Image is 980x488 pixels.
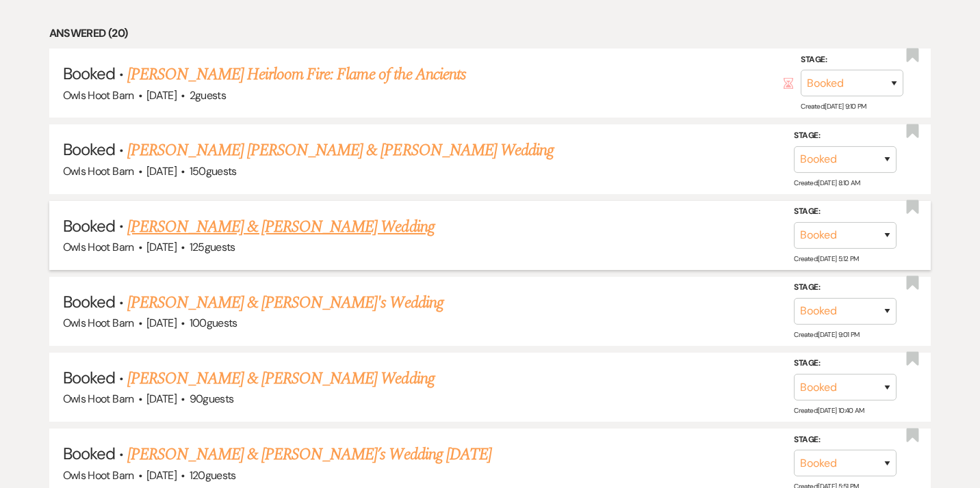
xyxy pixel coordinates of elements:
span: Created: [DATE] 9:01 PM [794,330,859,339]
span: Owls Hoot Barn [63,240,134,254]
a: [PERSON_NAME] [PERSON_NAME] & [PERSON_NAME] Wedding [127,138,554,163]
span: Created: [DATE] 9:10 PM [801,102,866,111]
label: Stage: [794,128,897,144]
span: Owls Hoot Barn [63,164,134,178]
label: Stage: [794,280,897,295]
a: [PERSON_NAME] Heirloom Fire: Flame of the Ancients [127,62,466,87]
label: Stage: [794,356,897,371]
span: Created: [DATE] 8:10 AM [794,178,860,187]
a: [PERSON_NAME] & [PERSON_NAME]’s Wedding [DATE] [127,442,491,467]
span: [DATE] [146,164,177,178]
span: 125 guests [190,240,235,254]
a: [PERSON_NAME] & [PERSON_NAME] Wedding [127,215,434,239]
span: [DATE] [146,392,177,406]
label: Stage: [794,433,897,448]
span: 150 guests [190,164,237,178]
span: Booked [63,443,115,464]
span: 120 guests [190,468,236,483]
span: Owls Hoot Barn [63,316,134,330]
label: Stage: [801,53,903,68]
span: [DATE] [146,88,177,103]
span: Owls Hoot Barn [63,468,134,483]
span: 2 guests [190,88,227,103]
span: Owls Hoot Barn [63,88,134,103]
span: [DATE] [146,468,177,483]
span: Booked [63,367,115,388]
span: 90 guests [190,392,234,406]
li: Answered (20) [49,25,931,42]
span: Booked [63,139,115,160]
span: 100 guests [190,316,237,330]
a: [PERSON_NAME] & [PERSON_NAME] Wedding [127,366,434,391]
span: Created: [DATE] 5:12 PM [794,254,858,263]
span: Booked [63,291,115,312]
label: Stage: [794,204,897,219]
span: Booked [63,63,115,84]
span: Booked [63,215,115,236]
span: [DATE] [146,316,177,330]
span: Created: [DATE] 10:40 AM [794,406,864,415]
span: [DATE] [146,240,177,254]
span: Owls Hoot Barn [63,392,134,406]
a: [PERSON_NAME] & [PERSON_NAME]'s Wedding [127,290,443,315]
